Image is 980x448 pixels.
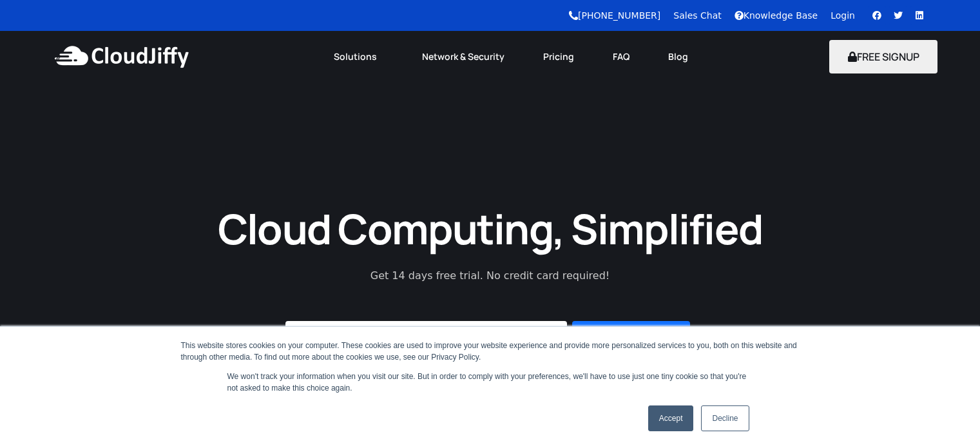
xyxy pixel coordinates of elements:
a: Decline [701,405,749,431]
button: Start Free Trial [572,321,690,357]
h1: Cloud Computing, Simplified [200,202,780,255]
a: FREE SIGNUP [829,50,938,64]
a: Solutions [314,43,403,71]
a: Pricing [524,43,593,71]
input: Enter Your Email Address [285,321,567,357]
a: Blog [649,43,707,71]
a: Knowledge Base [735,10,818,21]
p: Get 14 days free trial. No credit card required! [313,268,668,284]
p: We won't track your information when you visit our site. But in order to comply with your prefere... [227,371,753,394]
button: FREE SIGNUP [829,40,938,73]
a: [PHONE_NUMBER] [569,10,660,21]
a: Network & Security [403,43,524,71]
a: Sales Chat [673,10,721,21]
a: Login [831,10,855,21]
a: Accept [648,405,694,431]
a: FAQ [593,43,649,71]
div: This website stores cookies on your computer. These cookies are used to improve your website expe... [181,340,800,363]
